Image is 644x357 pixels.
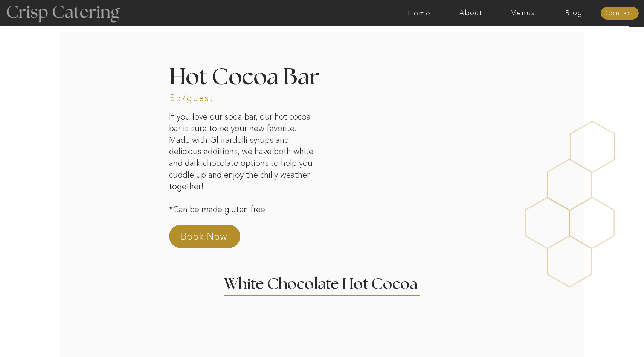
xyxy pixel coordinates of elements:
h3: White Chocolate Hot Cocoa [224,277,420,296]
a: Contact [601,10,639,17]
h3: $5/guest [170,93,232,104]
p: If you love our soda bar, our hot cocoa bar is sure to be your new favorite. Made with Ghirardell... [169,111,315,197]
a: Blog [548,9,600,17]
a: About [445,9,497,17]
a: Menus [497,9,548,17]
h2: Hot Cocoa Bar [169,66,323,112]
a: Book Now [180,230,247,248]
a: Home [394,9,445,17]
